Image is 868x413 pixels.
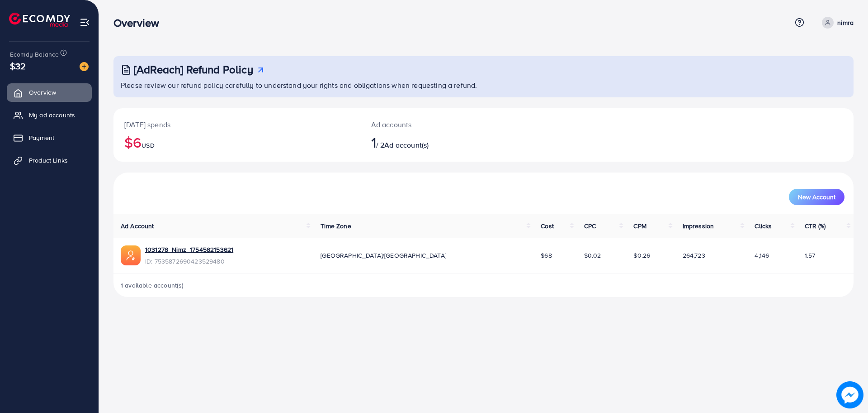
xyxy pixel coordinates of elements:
[121,245,141,265] img: ic-ads-acc.e4c84228.svg
[805,221,826,231] span: CTR (%)
[145,257,233,266] span: ID: 7535872690423529480
[29,156,68,165] span: Product Links
[633,221,646,231] span: CPM
[121,281,184,290] span: 1 available account(s)
[10,50,59,59] span: Ecomdy Balance
[80,62,89,71] img: image
[584,251,601,260] span: $0.02
[837,17,854,28] p: nimra
[789,189,844,205] button: New Account
[683,251,705,260] span: 264,723
[321,221,351,231] span: Time Zone
[818,17,854,29] a: nimra
[124,134,349,151] h2: $6
[121,221,154,231] span: Ad Account
[541,221,554,231] span: Cost
[145,245,233,254] a: 1031278_Nimz_1754582153621
[10,59,26,72] span: $32
[7,83,92,101] a: Overview
[321,251,446,260] span: [GEOGRAPHIC_DATA]/[GEOGRAPHIC_DATA]
[371,119,534,130] p: Ad accounts
[541,251,552,260] span: $68
[384,140,429,150] span: Ad account(s)
[755,221,772,231] span: Clicks
[838,383,862,407] img: image
[683,221,714,231] span: Impression
[121,80,848,91] p: Please review our refund policy carefully to understand your rights and obligations when requesti...
[134,63,253,76] h3: [AdReach] Refund Policy
[371,134,534,151] h2: / 2
[9,13,70,27] img: logo
[124,119,349,130] p: [DATE] spends
[7,129,92,147] a: Payment
[113,16,166,29] h3: Overview
[584,221,596,231] span: CPC
[371,132,376,153] span: 1
[805,251,816,260] span: 1.57
[29,88,56,97] span: Overview
[755,251,769,260] span: 4,146
[7,106,92,124] a: My ad accounts
[7,151,92,169] a: Product Links
[142,141,154,150] span: USD
[29,133,54,142] span: Payment
[80,17,90,28] img: menu
[29,110,75,120] span: My ad accounts
[798,194,835,200] span: New Account
[633,251,650,260] span: $0.26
